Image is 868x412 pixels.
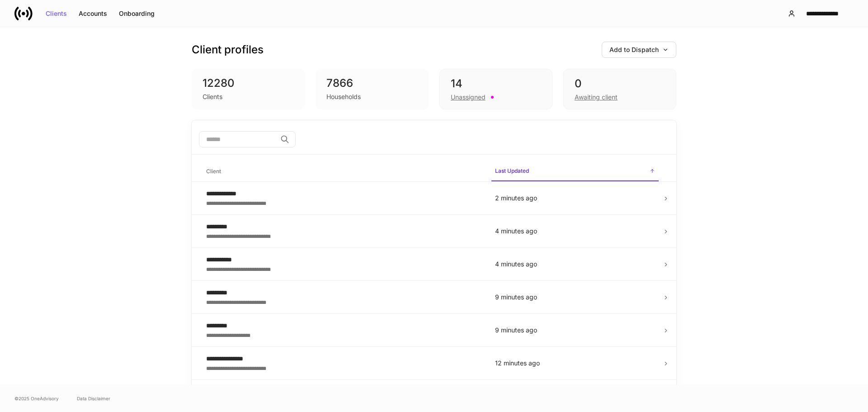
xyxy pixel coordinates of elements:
[491,162,659,181] span: Last Updated
[495,260,655,269] p: 4 minutes ago
[119,10,155,17] div: Onboarding
[113,6,160,21] button: Onboarding
[206,167,221,175] h6: Client
[203,92,222,101] div: Clients
[495,166,529,175] h6: Last Updated
[40,6,73,21] button: Clients
[326,76,418,90] div: 7866
[495,194,655,203] p: 2 minutes ago
[609,47,669,53] div: Add to Dispatch
[203,162,484,181] span: Client
[575,76,665,91] div: 0
[495,227,655,236] p: 4 minutes ago
[203,76,294,90] div: 12280
[495,359,655,368] p: 12 minutes ago
[563,69,676,109] div: 0Awaiting client
[73,6,113,21] button: Accounts
[439,69,552,109] div: 14Unassigned
[46,10,67,17] div: Clients
[602,42,676,58] button: Add to Dispatch
[575,93,618,102] div: Awaiting client
[495,326,655,335] p: 9 minutes ago
[451,93,486,102] div: Unassigned
[326,92,361,101] div: Households
[79,10,107,17] div: Accounts
[495,293,655,302] p: 9 minutes ago
[192,43,264,57] h3: Client profiles
[14,395,59,402] span: © 2025 OneAdvisory
[77,395,110,402] a: Data Disclaimer
[451,76,541,91] div: 14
